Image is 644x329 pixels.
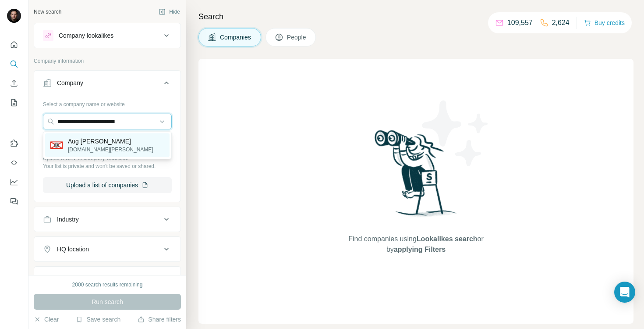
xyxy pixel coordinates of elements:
div: Annual revenue ($) [57,275,109,283]
img: Aug Bolten [50,139,63,151]
button: Industry [34,209,180,230]
button: Upload a list of companies [43,177,172,193]
h4: Search [198,11,633,23]
button: Quick start [7,37,21,53]
button: Search [7,56,21,72]
button: Enrich CSV [7,75,21,91]
p: 2,624 [552,18,570,28]
span: People [287,33,307,42]
p: Company information [34,57,181,65]
img: Surfe Illustration - Woman searching with binoculars [371,128,462,225]
div: New search [34,8,61,16]
button: Clear [34,315,59,324]
span: Companies [220,33,252,42]
button: Buy credits [584,17,625,29]
button: Use Surfe API [7,155,21,171]
button: Save search [76,315,120,324]
button: Annual revenue ($) [34,268,180,290]
p: Aug [PERSON_NAME] [68,137,153,146]
p: 109,557 [507,18,533,28]
span: Find companies using or by [346,234,486,255]
button: Company [34,72,180,97]
button: Feedback [7,193,21,209]
div: Company [57,79,83,87]
span: applying Filters [394,246,446,253]
img: Surfe Illustration - Stars [416,94,495,173]
div: 2000 search results remaining [72,281,143,289]
button: Dashboard [7,174,21,190]
button: Company lookalikes [34,25,180,46]
div: Select a company name or website [43,97,172,108]
button: Hide [152,5,186,18]
button: Use Surfe on LinkedIn [7,136,21,151]
p: [DOMAIN_NAME][PERSON_NAME] [68,146,153,154]
div: HQ location [57,245,89,254]
div: Company lookalikes [59,31,113,40]
button: Share filters [138,315,181,324]
div: Open Intercom Messenger [614,282,635,303]
button: My lists [7,95,21,111]
span: Lookalikes search [417,235,478,243]
p: Your list is private and won't be saved or shared. [43,162,172,170]
div: Industry [57,215,79,224]
img: Avatar [7,9,21,23]
button: HQ location [34,239,180,260]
